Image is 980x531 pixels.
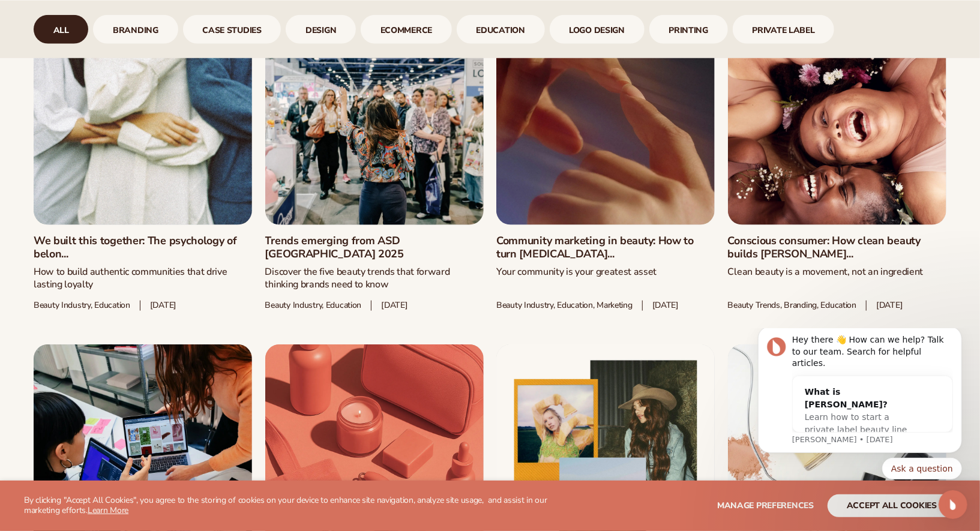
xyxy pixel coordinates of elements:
[183,14,281,43] div: 3 / 9
[496,301,633,311] span: Beauty Industry, Education, Marketing
[457,14,545,43] div: 6 / 9
[649,14,728,43] div: 8 / 9
[550,14,645,43] a: logo design
[24,496,561,516] p: By clicking "Accept All Cookies", you agree to the storing of cookies on your device to enhance s...
[361,14,452,43] a: ecommerce
[728,235,946,260] a: Conscious consumer: How clean beauty builds [PERSON_NAME]...
[34,301,130,311] span: Beauty industry, Education
[52,106,213,117] p: Message from Lee, sent 6w ago
[93,14,178,43] a: branding
[286,14,356,43] div: 4 / 9
[728,301,856,311] span: Beauty trends, Branding, Education
[717,494,814,517] button: Manage preferences
[550,14,645,43] div: 7 / 9
[939,490,967,519] iframe: Intercom live chat
[34,14,88,43] div: 1 / 9
[496,235,715,260] a: Community marketing in beauty: How to turn [MEDICAL_DATA]...
[286,14,356,43] a: design
[183,14,281,43] a: case studies
[93,14,178,43] div: 2 / 9
[34,235,252,260] a: We built this together: The psychology of belon...
[52,6,213,104] div: Message content
[265,301,362,311] span: Beauty industry, Education
[53,48,188,130] div: What is [PERSON_NAME]?Learn how to start a private label beauty line with [PERSON_NAME]
[265,235,484,260] a: Trends emerging from ASD [GEOGRAPHIC_DATA] 2025
[34,14,88,43] a: All
[27,9,46,28] img: Profile image for Lee
[457,14,545,43] a: Education
[733,14,835,43] div: 9 / 9
[828,494,956,517] button: accept all cookies
[649,14,728,43] a: printing
[52,6,213,41] div: Hey there 👋 How can we help? Talk to our team. Search for helpful articles.
[88,505,128,516] a: Learn More
[65,58,176,83] div: What is [PERSON_NAME]?
[361,14,452,43] div: 5 / 9
[733,14,835,43] a: Private Label
[740,328,980,487] iframe: Intercom notifications message
[65,84,167,119] span: Learn how to start a private label beauty line with [PERSON_NAME]
[142,130,222,151] button: Quick reply: Ask a question
[717,500,814,511] span: Manage preferences
[18,130,222,151] div: Quick reply options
